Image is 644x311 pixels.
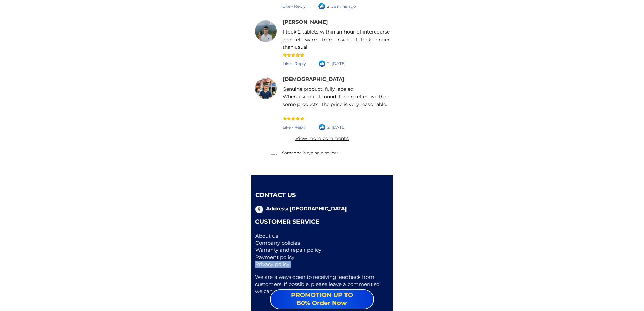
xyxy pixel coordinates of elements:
[255,240,300,246] font: Company policies
[255,218,319,225] font: Customer Service
[327,125,330,130] font: 2
[282,150,341,155] font: Someone is typing a review...
[331,4,387,9] div: 56 mins ago
[255,274,379,294] font: We are always open to receiving feedback from customers. If possible, please leave a comment so w...
[327,4,343,9] div: 2
[327,61,330,66] font: 2
[283,61,306,66] font: Like - Reply
[332,125,346,130] font: [DATE]
[283,125,306,130] font: Like - Reply
[255,261,289,267] font: Privacy policy
[283,19,328,25] font: [PERSON_NAME]
[255,191,296,199] font: contact us
[283,29,390,50] font: I took 2 tablets within an hour of intercourse and felt warm from inside, it took longer than usual
[297,299,347,307] font: 80% Order Now
[289,135,355,142] div: View more comments
[255,232,278,239] font: About us
[255,247,321,253] font: Warranty and repair policy
[266,205,347,212] font: Address: [GEOGRAPHIC_DATA]
[282,4,306,9] font: Like - Reply
[283,86,354,92] font: Genuine product, fully labeled.
[283,76,388,82] div: [DEMOGRAPHIC_DATA]
[283,94,389,107] font: When using it, I found it more effective than some products. The price is very reasonable.
[332,61,387,66] div: [DATE]
[255,254,294,260] font: Payment policy
[291,291,353,299] font: PROMOTION UP TO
